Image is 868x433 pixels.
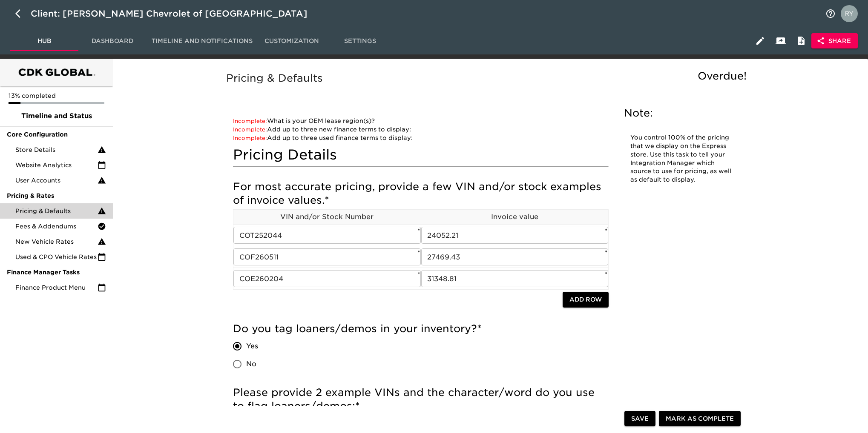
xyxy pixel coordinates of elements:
[233,118,267,124] span: Incomplete:
[15,253,98,261] span: Used & CPO Vehicle Rates
[820,3,841,24] button: notifications
[15,36,73,46] span: Hub
[15,207,98,215] span: Pricing & Defaults
[15,161,98,169] span: Website Analytics
[7,130,106,139] span: Core Configuration
[563,292,609,308] button: Add Row
[233,212,421,222] p: VIN and/or Stock Number
[7,111,106,121] span: Timeline and Status
[246,341,258,351] span: Yes
[15,283,98,292] span: Finance Product Menu
[246,359,256,369] span: No
[811,33,858,49] button: Share
[624,411,655,427] button: Save
[233,386,609,413] h5: Please provide 2 example VINs and the character/word do you use to flag loaners/demos:
[233,135,267,141] span: Incomplete:
[15,222,98,231] span: Fees & Addendums
[233,117,375,124] a: What is your OEM lease region(s)?
[9,91,104,100] p: 13% completed
[233,126,411,133] a: Add up to three new finance terms to display:
[15,237,98,246] span: New Vehicle Rates
[83,36,141,46] span: Dashboard
[233,146,609,163] h4: Pricing Details
[15,176,98,185] span: User Accounts
[331,36,389,46] span: Settings
[750,31,770,51] button: Edit Hub
[666,413,734,424] span: Mark as Complete
[152,36,253,46] span: Timeline and Notifications
[569,294,602,305] span: Add Row
[841,5,858,22] img: Profile
[421,212,609,222] p: Invoice value
[770,31,791,51] button: Client View
[631,413,649,424] span: Save
[818,36,851,46] span: Share
[233,134,413,141] a: Add up to three used finance terms to display:
[659,411,741,427] button: Mark as Complete
[233,180,609,207] h5: For most accurate pricing, provide a few VIN and/or stock examples of invoice values.
[630,134,733,184] p: You control 100% of the pricing that we display on the Express store. Use this task to tell your ...
[7,191,106,200] span: Pricing & Rates
[624,106,739,120] h5: Note:
[7,268,106,276] span: Finance Manager Tasks
[263,36,321,46] span: Customization
[31,7,319,20] div: Client: [PERSON_NAME] Chevrolet of [GEOGRAPHIC_DATA]
[233,126,267,133] span: Incomplete:
[698,70,747,82] span: Overdue!
[233,322,609,336] h5: Do you tag loaners/demos in your inventory?
[791,31,811,51] button: Internal Notes and Comments
[226,71,751,85] h5: Pricing & Defaults
[15,145,98,154] span: Store Details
